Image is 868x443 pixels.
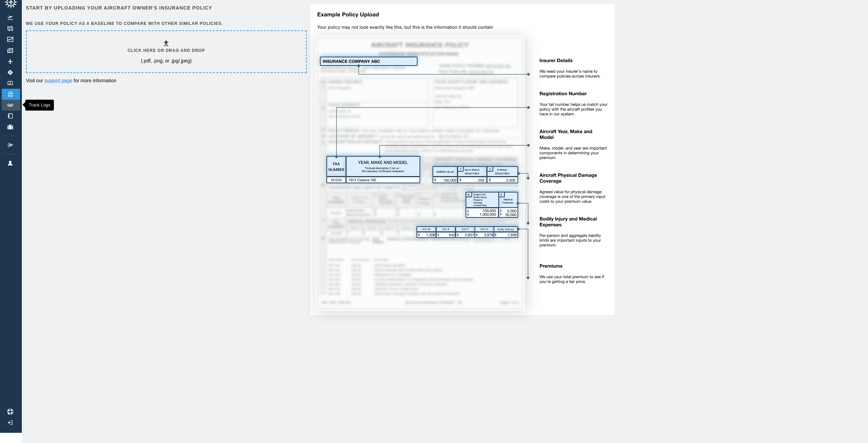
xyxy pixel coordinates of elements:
[128,47,205,54] h6: Click here or drag and drop
[26,4,305,12] h6: Start by uploading your aircraft owner's insurance policy
[141,57,192,64] p: (.pdf, .png, or .jpg/.jpeg)
[26,20,305,27] h6: We use your policy as a baseline to compare with other similar policies.
[44,78,72,83] a: support page
[26,77,305,84] p: Visit our for more information
[305,4,615,323] img: policy-upload-example-5e420760c1425035513a.svg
